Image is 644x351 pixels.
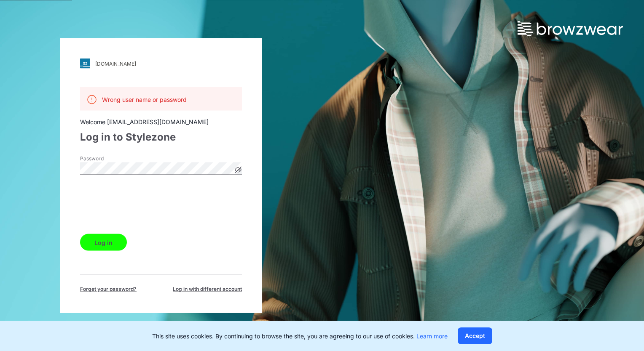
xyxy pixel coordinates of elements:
[518,21,623,36] img: browzwear-logo.73288ffb.svg
[80,188,208,221] iframe: reCAPTCHA
[80,285,137,293] span: Forget your password?
[80,234,127,251] button: Log in
[80,155,139,162] label: Password
[102,95,187,104] p: Wrong user name or password
[80,117,242,126] div: Welcome [EMAIL_ADDRESS][DOMAIN_NAME]
[87,95,97,105] img: svg+xml;base64,PHN2ZyB3aWR0aD0iMjQiIGhlaWdodD0iMjQiIHZpZXdCb3g9IjAgMCAyNCAyNCIgZmlsbD0ibm9uZSIgeG...
[458,327,492,344] button: Accept
[80,58,90,69] img: svg+xml;base64,PHN2ZyB3aWR0aD0iMjgiIGhlaWdodD0iMjgiIHZpZXdCb3g9IjAgMCAyOCAyOCIgZmlsbD0ibm9uZSIgeG...
[152,332,448,340] p: This site uses cookies. By continuing to browse the site, you are agreeing to our use of cookies.
[80,58,242,69] a: [DOMAIN_NAME]
[173,285,242,293] span: Log in with different account
[416,332,448,340] a: Learn more
[95,60,136,66] div: [DOMAIN_NAME]
[80,130,242,145] div: Log in to Stylezone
